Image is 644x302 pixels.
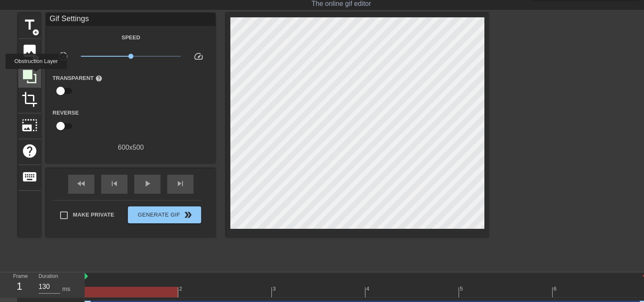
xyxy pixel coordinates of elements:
[62,285,70,294] div: ms
[22,91,38,107] span: crop
[39,274,58,279] label: Duration
[273,285,277,293] div: 3
[32,55,39,62] span: add_circle
[76,178,86,189] span: fast_rewind
[32,29,39,36] span: add_circle
[7,272,32,297] div: Frame
[553,285,558,293] div: 6
[366,285,371,293] div: 4
[73,211,114,219] span: Make Private
[46,13,216,26] div: Gif Settings
[460,285,464,293] div: 5
[22,143,38,159] span: help
[58,51,68,61] span: slow_motion_video
[22,17,38,33] span: title
[109,178,119,189] span: skip_previous
[95,75,102,82] span: help
[193,51,204,61] span: speed
[179,285,184,293] div: 2
[183,210,193,220] span: double_arrow
[131,210,198,220] span: Generate Gif
[142,178,152,189] span: play_arrow
[128,206,201,223] button: Generate Gif
[22,117,38,133] span: photo_size_select_large
[22,169,38,185] span: keyboard
[122,33,140,42] label: Speed
[53,74,102,82] label: Transparent
[13,279,26,294] div: 1
[175,178,185,189] span: skip_next
[46,143,216,153] div: 600 x 500
[53,109,79,117] label: Reverse
[22,43,38,59] span: image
